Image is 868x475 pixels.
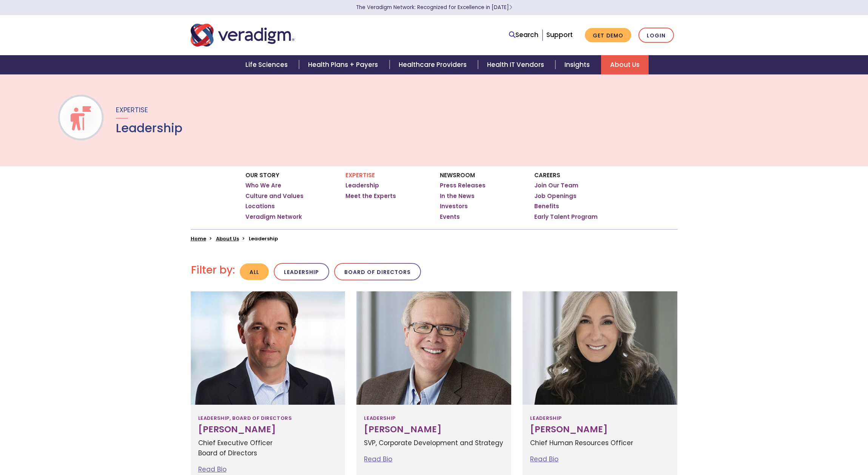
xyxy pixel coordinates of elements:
a: Search [509,30,538,40]
a: Investors [440,203,468,210]
a: About Us [601,55,649,74]
a: Read Bio [530,455,558,464]
span: Leadership [530,412,561,424]
span: Leadership, Board of Directors [198,412,292,424]
h1: Leadership [116,121,182,135]
img: Veradigm logo [191,23,294,48]
a: Support [546,30,573,39]
a: Events [440,213,460,221]
a: Insights [555,55,601,74]
button: Leadership [274,263,329,281]
a: Locations [245,203,275,210]
button: Board of Directors [334,263,421,281]
p: SVP, Corporate Development and Strategy [364,438,504,448]
p: Chief Human Resources Officer [530,438,670,448]
a: Read Bio [198,465,227,474]
a: Get Demo [585,28,631,43]
h3: [PERSON_NAME] [198,424,338,435]
button: All [240,263,269,280]
a: Culture and Values [245,192,304,200]
a: Leadership [345,182,379,189]
h3: [PERSON_NAME] [364,424,504,435]
a: Veradigm Network [245,213,302,221]
a: Healthcare Providers [390,55,478,74]
p: Chief Executive Officer Board of Directors [198,438,338,458]
a: Benefits [534,203,559,210]
a: In the News [440,192,475,200]
a: Who We Are [245,182,281,189]
a: Login [638,28,674,43]
a: Home [191,235,206,242]
a: Health IT Vendors [478,55,555,74]
a: Early Talent Program [534,213,598,221]
a: Meet the Experts [345,192,396,200]
span: Leadership [364,412,395,424]
a: Life Sciences [236,55,299,74]
h3: [PERSON_NAME] [530,424,670,435]
a: Press Releases [440,182,486,189]
a: Job Openings [534,192,577,200]
a: Read Bio [364,455,392,464]
a: Health Plans + Payers [299,55,389,74]
a: About Us [216,235,239,242]
span: Learn More [509,4,512,11]
a: The Veradigm Network: Recognized for Excellence in [DATE]Learn More [356,4,512,11]
h2: Filter by: [191,264,235,277]
span: Expertise [116,105,148,114]
a: Join Our Team [534,182,578,189]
